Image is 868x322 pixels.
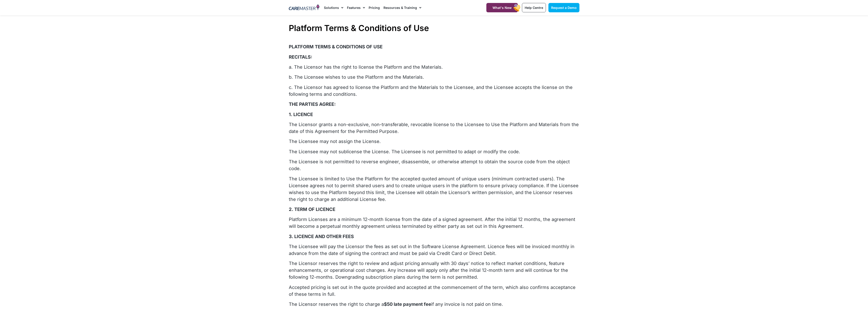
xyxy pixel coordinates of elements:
[289,175,579,203] p: The Licensee is limited to Use the Platform for the accepted quoted amount of unique users (minim...
[289,84,579,98] p: c. The Licensor has agreed to license the Platform and the Materials to the Licensee, and the Lic...
[289,234,354,239] b: 3. LICENCE AND OTHER FEES
[486,3,518,12] a: What's New
[289,101,336,107] b: THE PARTIES AGREE:
[289,284,579,298] p: Accepted pricing is set out in the quote provided and accepted at the commencement of the term, w...
[522,3,546,12] a: Help Centre
[289,301,579,308] p: The Licensor reserves the right to charge a if any invoice is not paid on time.
[525,6,543,10] span: Help Centre
[289,158,579,172] p: The Licensee is not permitted to reverse engineer, disassemble, or otherwise attempt to obtain th...
[289,260,579,280] p: The Licensor reserves the right to review and adjust pricing annually with 30 days’ notice to ref...
[289,138,579,145] p: The Licensee may not assign the License.
[548,3,579,12] a: Request a Demo
[289,44,383,49] b: PLATFORM TERMS & CONDITIONS OF USE
[289,54,312,60] b: RECITALS:
[289,4,320,11] img: CareMaster Logo
[289,23,579,33] h1: Platform Terms & Conditions of Use
[289,243,579,257] p: The Licensee will pay the Licensor the fees as set out in the Software License Agreement. Licence...
[289,112,313,117] b: 1. LICENCE
[493,6,512,10] span: What's New
[289,121,579,135] p: The Licensor grants a non-exclusive, non-transferable, revocable license to the Licensee to Use t...
[289,148,579,155] p: The Licensee may not sublicense the License. The Licensee is not permitted to adapt or modify the...
[551,6,577,10] span: Request a Demo
[289,207,335,212] b: 2. TERM OF LICENCE
[289,64,579,70] p: a. The Licensor has the right to license the Platform and the Materials.
[289,74,579,80] p: b. The Licensee wishes to use the Platform and the Materials.
[384,301,431,307] b: $50 late payment fee
[289,216,579,230] p: Platform Licenses are a minimum 12-month license from the date of a signed agreement. After the i...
